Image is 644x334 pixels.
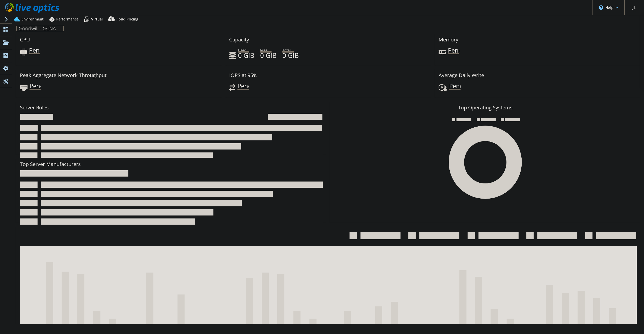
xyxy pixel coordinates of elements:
span: Pending [29,47,40,54]
h1: Goodwill - GCNA [16,26,64,31]
h3: IOPS at 95% [229,73,257,78]
span: Pending [237,83,249,90]
h3: Memory [439,37,458,42]
h4: 0 GiB [238,53,254,58]
h4: 0 GiB [282,53,299,58]
span: Pending [449,83,461,90]
span: Virtual [91,17,103,21]
h3: CPU [20,37,30,42]
span: Pending [30,83,41,90]
h3: Top Operating Systems [334,105,637,110]
svg: \n [599,5,603,10]
h3: Top Server Manufacturers [20,161,81,167]
h3: Server Roles [20,105,49,110]
h3: Average Daily Write [439,73,484,78]
h3: Capacity [229,37,249,42]
span: Environment [21,17,44,21]
span: JL [630,4,638,12]
span: Free [260,47,272,53]
span: Used [238,47,249,53]
span: Total [282,47,294,53]
h4: 0 GiB [260,53,277,58]
span: Pending [448,47,459,54]
h3: Peak Aggregate Network Throughput [20,73,106,78]
span: Performance [56,17,78,21]
span: Cloud Pricing [115,17,138,21]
